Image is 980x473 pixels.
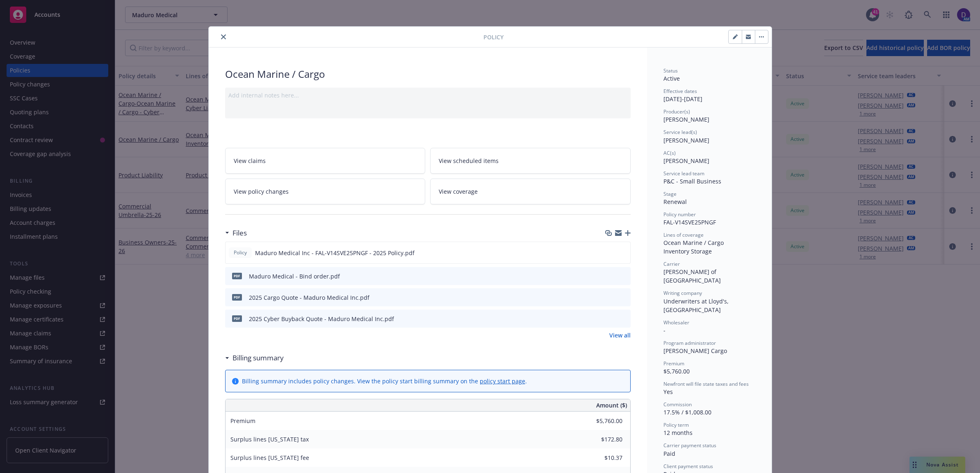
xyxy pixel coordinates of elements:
[480,377,525,385] a: policy start page
[574,452,627,464] input: 0.00
[663,380,749,387] span: Newfront will file state taxes and fees
[663,136,709,144] span: [PERSON_NAME]
[234,187,289,196] span: View policy changes
[574,415,627,427] input: 0.00
[663,442,716,449] span: Carrier payment status
[439,187,478,196] span: View coverage
[663,218,716,226] span: FAL-V14SVE25PNGF
[663,367,690,375] span: $5,760.00
[225,228,247,238] div: Files
[228,91,627,100] div: Add internal notes here...
[255,249,415,257] span: Maduro Medical Inc - FAL-V14SVE25PNGF - 2025 Policy.pdf
[620,293,627,302] button: preview file
[663,450,675,457] span: Paid
[620,315,627,323] button: preview file
[609,331,631,339] a: View all
[230,435,309,443] span: Surplus lines [US_STATE] tax
[663,297,730,314] span: Underwriters at Lloyd's, [GEOGRAPHIC_DATA]
[663,198,687,206] span: Renewal
[663,429,693,437] span: 12 months
[663,339,716,346] span: Program administrator
[620,272,627,281] button: preview file
[225,67,631,81] div: Ocean Marine / Cargo
[607,315,613,323] button: download file
[663,401,692,408] span: Commission
[232,273,242,279] span: pdf
[230,417,255,425] span: Premium
[225,353,284,363] div: Billing summary
[439,156,499,165] span: View scheduled items
[607,272,613,281] button: download file
[663,247,755,256] div: Inventory Storage
[663,67,678,74] span: Status
[663,190,677,197] span: Stage
[232,249,248,256] span: Policy
[663,319,689,326] span: Wholesaler
[574,433,627,446] input: 0.00
[230,454,309,462] span: Surplus lines [US_STATE] fee
[663,260,680,267] span: Carrier
[663,157,709,165] span: [PERSON_NAME]
[663,211,696,218] span: Policy number
[663,75,680,82] span: Active
[663,388,673,396] span: Yes
[663,88,697,95] span: Effective dates
[663,108,690,115] span: Producer(s)
[663,149,676,156] span: AC(s)
[606,249,613,257] button: download file
[663,231,704,238] span: Lines of coverage
[483,33,504,41] span: Policy
[234,156,266,165] span: View claims
[607,293,613,302] button: download file
[663,347,727,355] span: [PERSON_NAME] Cargo
[232,315,242,321] span: pdf
[620,249,627,257] button: preview file
[663,170,704,177] span: Service lead team
[663,326,665,334] span: -
[249,272,340,281] div: Maduro Medical - Bind order.pdf
[249,293,369,302] div: 2025 Cargo Quote - Maduro Medical Inc.pdf
[663,129,697,136] span: Service lead(s)
[225,148,426,174] a: View claims
[232,228,247,238] h3: Files
[232,353,284,363] h3: Billing summary
[663,177,721,185] span: P&C - Small Business
[663,463,713,470] span: Client payment status
[219,32,228,42] button: close
[663,290,702,296] span: Writing company
[225,179,426,204] a: View policy changes
[242,377,527,385] div: Billing summary includes policy changes. View the policy start billing summary on the .
[663,115,709,123] span: [PERSON_NAME]
[663,238,755,247] div: Ocean Marine / Cargo
[232,294,242,300] span: pdf
[249,315,394,323] div: 2025 Cyber Buyback Quote - Maduro Medical Inc.pdf
[663,421,689,428] span: Policy term
[596,401,627,410] span: Amount ($)
[663,268,721,284] span: [PERSON_NAME] of [GEOGRAPHIC_DATA]
[663,360,684,367] span: Premium
[663,408,711,416] span: 17.5% / $1,008.00
[430,179,631,204] a: View coverage
[430,148,631,174] a: View scheduled items
[663,88,755,103] div: [DATE] - [DATE]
